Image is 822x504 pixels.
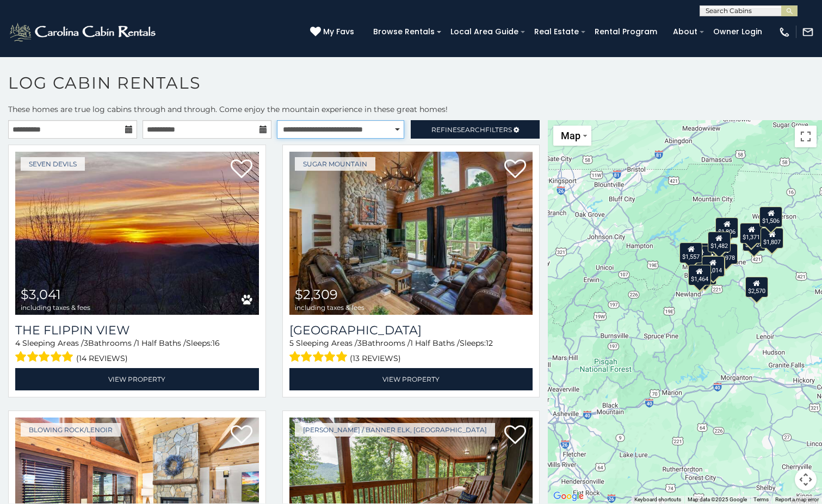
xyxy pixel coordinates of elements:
div: $1,807 [761,227,783,248]
span: 16 [212,338,220,348]
div: $1,371 [740,222,763,243]
a: Sugar Mountain [295,157,375,171]
span: (13 reviews) [350,351,401,365]
a: Owner Login [708,23,768,40]
span: My Favs [323,26,354,38]
span: 1 Half Baths / [410,338,460,348]
span: 3 [357,338,362,348]
a: Rental Program [589,23,663,40]
span: 1 Half Baths / [137,338,186,348]
a: Add to favorites [231,424,252,447]
span: $3,041 [21,287,61,302]
a: The Flippin View $3,041 including taxes & fees [15,152,259,315]
a: The Flippin View [15,323,259,338]
a: Seven Devils [21,157,85,171]
span: Map data ©2025 Google [688,496,747,502]
span: 3 [84,338,88,348]
div: $1,506 [759,207,782,227]
a: Grouse Moor Lodge $2,309 including taxes & fees [289,152,533,315]
a: [GEOGRAPHIC_DATA] [289,323,533,338]
a: Add to favorites [504,424,526,447]
a: Report a map error [775,496,819,502]
button: Keyboard shortcuts [634,496,681,503]
a: View Property [289,368,533,390]
span: 4 [15,338,20,348]
a: Open this area in Google Maps (opens a new window) [551,489,586,503]
a: RefineSearchFilters [411,120,540,139]
div: $2,570 [745,276,768,297]
span: 12 [486,338,493,348]
button: Toggle fullscreen view [795,126,817,147]
a: Real Estate [529,23,584,40]
img: phone-regular-white.png [778,26,790,38]
div: $1,557 [679,242,702,263]
div: $1,464 [688,264,711,285]
button: Change map style [553,126,591,146]
a: My Favs [310,26,357,38]
span: 5 [289,338,294,348]
span: including taxes & fees [21,304,90,311]
div: $1,675 [702,255,725,276]
a: Local Area Guide [445,23,524,40]
span: Map [561,130,580,141]
a: Add to favorites [231,158,252,181]
a: Blowing Rock/Lenoir [21,423,121,437]
span: including taxes & fees [295,304,364,311]
a: Terms (opens in new tab) [753,496,769,502]
div: $2,707 [691,242,714,263]
span: $2,309 [295,287,338,302]
span: Refine Filters [431,126,512,134]
div: $1,806 [715,217,738,238]
img: Google [551,489,586,503]
div: $1,978 [715,243,738,264]
img: The Flippin View [15,152,259,315]
div: $2,014 [702,256,725,276]
img: Grouse Moor Lodge [289,152,533,315]
h3: Grouse Moor Lodge [289,323,533,338]
button: Map camera controls [795,469,817,490]
div: $1,482 [708,232,731,252]
div: $1,724 [743,230,765,251]
a: View Property [15,368,259,390]
div: Sleeping Areas / Bathrooms / Sleeps: [289,338,533,365]
img: White-1-2.png [8,21,159,43]
img: mail-regular-white.png [802,26,814,38]
span: Search [457,126,485,134]
div: Sleeping Areas / Bathrooms / Sleeps: [15,338,259,365]
a: About [668,23,703,40]
a: Browse Rentals [368,23,440,40]
a: Add to favorites [504,158,526,181]
a: [PERSON_NAME] / Banner Elk, [GEOGRAPHIC_DATA] [295,423,495,437]
span: (14 reviews) [76,351,128,365]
